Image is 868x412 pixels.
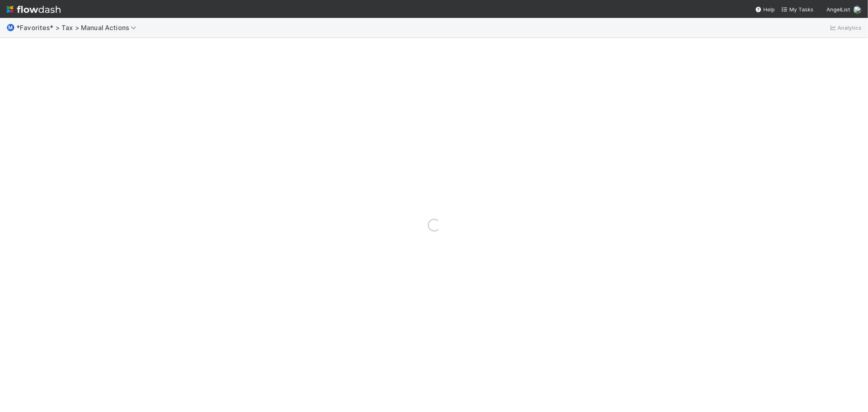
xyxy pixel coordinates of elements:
[781,5,813,13] a: My Tasks
[755,5,775,13] div: Help
[829,23,861,33] a: Analytics
[16,24,140,32] span: *Favorites* > Tax > Manual Actions
[7,2,61,16] img: logo-inverted-e16ddd16eac7371096b0.svg
[826,6,850,13] span: AngelList
[781,6,813,13] span: My Tasks
[7,24,15,31] span: Ⓜ️
[853,6,861,14] img: avatar_de77a991-7322-4664-a63d-98ba485ee9e0.png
